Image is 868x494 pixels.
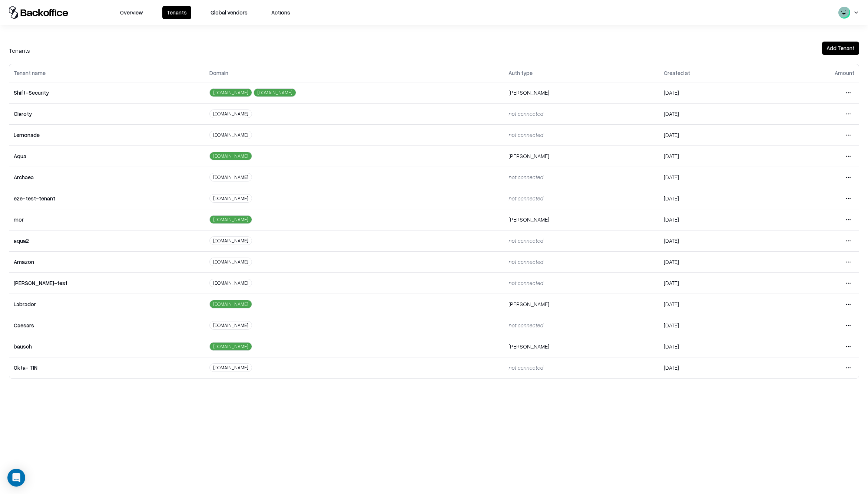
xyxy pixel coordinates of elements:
span: not connected [508,131,543,138]
td: [DATE] [659,167,769,188]
td: [DATE] [659,188,769,209]
div: [DOMAIN_NAME] [209,215,252,224]
div: [DOMAIN_NAME] [209,173,252,181]
th: Domain [205,64,504,82]
span: [PERSON_NAME] [508,343,549,350]
th: Created at [659,64,769,82]
span: not connected [508,237,543,244]
td: Lemonade [9,124,205,145]
td: Shift-Security [9,82,205,103]
td: mor [9,209,205,230]
td: [DATE] [659,294,769,315]
button: Tenants [162,6,191,19]
button: Global Vendors [206,6,252,19]
td: bausch [9,336,205,357]
div: [DOMAIN_NAME] [209,279,252,287]
div: [DOMAIN_NAME] [254,88,296,97]
div: [DOMAIN_NAME] [209,363,252,372]
div: [DOMAIN_NAME] [209,194,252,203]
td: [DATE] [659,124,769,145]
td: aqua2 [9,230,205,251]
div: [DOMAIN_NAME] [209,258,252,266]
div: Open Intercom Messenger [7,469,25,487]
div: [DOMAIN_NAME] [209,152,252,160]
div: [DOMAIN_NAME] [209,342,252,351]
div: [DOMAIN_NAME] [209,88,252,97]
button: Add Tenant [822,42,859,55]
td: Caesars [9,315,205,336]
span: [PERSON_NAME] [508,301,549,307]
td: Claroty [9,103,205,124]
div: [DOMAIN_NAME] [209,321,252,330]
span: not connected [508,258,543,265]
span: not connected [508,195,543,202]
div: [DOMAIN_NAME] [209,109,252,118]
div: [DOMAIN_NAME] [209,236,252,245]
span: [PERSON_NAME] [508,216,549,223]
td: Labrador [9,294,205,315]
td: [PERSON_NAME]-test [9,272,205,294]
td: [DATE] [659,272,769,294]
td: [DATE] [659,251,769,272]
td: [DATE] [659,336,769,357]
th: Amount [769,64,859,82]
td: [DATE] [659,103,769,124]
td: [DATE] [659,230,769,251]
td: [DATE] [659,145,769,167]
div: [DOMAIN_NAME] [209,131,252,139]
button: Overview [116,6,148,19]
button: Actions [267,6,295,19]
span: [PERSON_NAME] [508,153,549,159]
td: [DATE] [659,357,769,378]
div: Tenants [9,46,30,55]
td: Archaea [9,167,205,188]
th: Tenant name [9,64,205,82]
span: not connected [508,364,543,371]
span: [PERSON_NAME] [508,89,549,96]
span: not connected [508,322,543,328]
span: not connected [508,174,543,180]
td: [DATE] [659,315,769,336]
span: not connected [508,279,543,286]
td: Amazon [9,251,205,272]
span: not connected [508,110,543,117]
th: Auth type [504,64,659,82]
td: Aqua [9,145,205,167]
td: e2e-test-tenant [9,188,205,209]
td: [DATE] [659,209,769,230]
td: Okta- TIN [9,357,205,378]
div: [DOMAIN_NAME] [209,300,252,308]
td: [DATE] [659,82,769,103]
